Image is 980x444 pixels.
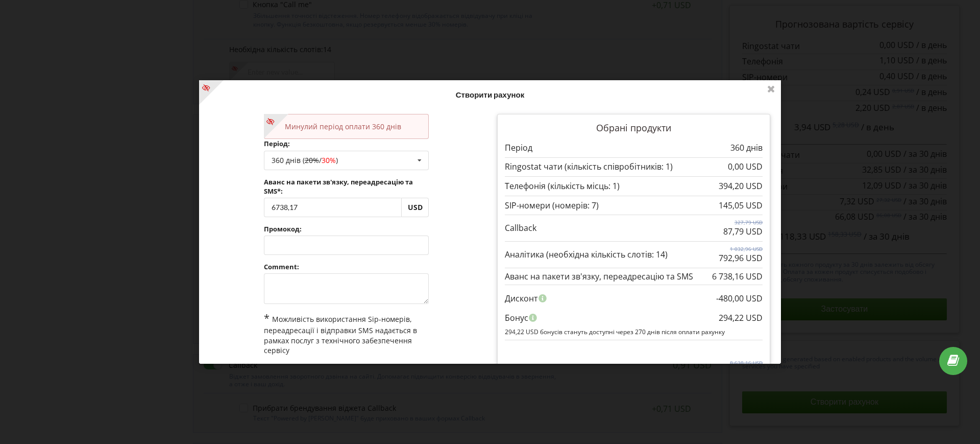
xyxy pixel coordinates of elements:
[264,262,429,271] label: Comment:
[505,222,536,234] p: Callback
[730,142,763,154] p: 360 днів
[712,272,763,281] div: 6 738,16 USD
[210,90,770,100] h4: Створити рахунок
[505,180,620,192] p: Телефонія (кількість місць: 1)
[264,177,429,195] label: Аванс на пакети зв'язку, переадресацію та SMS*:
[505,161,673,173] p: Ringostat чати (кількість співробітників: 1)
[264,198,402,217] input: Enter sum
[505,272,763,281] div: Аванс на пакети зв'язку, переадресацію та SMS
[272,156,338,163] div: 360 днів ( / )
[275,122,419,132] p: Минулий період оплати 360 днів
[719,199,763,211] p: 145,05 USD
[264,224,429,233] label: Промокод:
[322,155,336,165] span: 30%
[305,155,319,165] s: 20%
[264,139,429,148] label: Період:
[505,249,668,261] p: Аналітика (необхідна кількість слотів: 14)
[401,198,429,217] div: USD
[505,142,532,154] p: Період
[712,359,763,366] p: 8 638,16 USD
[719,245,763,252] p: 1 032,96 USD
[505,308,763,328] div: Бонус
[716,289,763,308] div: -480,00 USD
[505,122,763,135] p: Обрані продукти
[723,226,763,238] p: 87,79 USD
[505,199,599,211] p: SIP-номери (номерів: 7)
[723,219,763,226] p: 327,79 USD
[264,311,429,356] div: Можливість використання Sip-номерів, переадресації і відправки SMS надається в рамках послуг з те...
[505,289,763,308] div: Дисконт
[719,308,763,328] div: 294,22 USD
[728,161,763,173] p: 0,00 USD
[719,252,763,264] p: 792,96 USD
[505,363,525,375] p: Сума
[505,328,763,336] p: 294,22 USD бонусів стануть доступні через 270 днів після оплати рахунку
[719,180,763,192] p: 394,20 USD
